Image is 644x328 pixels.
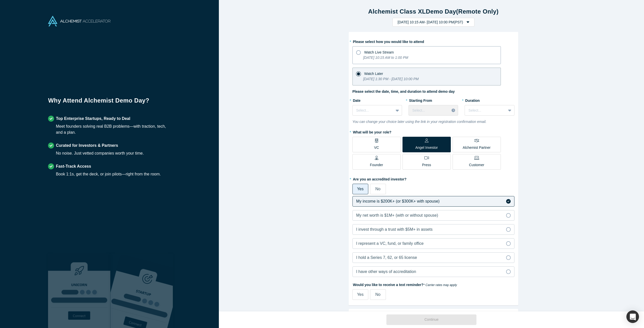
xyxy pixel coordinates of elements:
label: Date [352,96,402,103]
p: Customer [469,162,484,168]
span: Yes [357,292,364,297]
label: What will be your role? [352,128,514,135]
img: Robust Technologies [48,254,110,328]
label: Please select how you would like to attend [352,37,514,44]
button: Continue [386,314,476,325]
i: You can change your choice later using the link in your registration confirmation email. [352,120,487,124]
label: Are you an accredited investor? [352,175,514,182]
strong: Curated for Investors & Partners [56,143,118,148]
span: I have other ways of accreditation [356,269,416,274]
span: No [375,187,380,191]
span: Watch Live Stream [364,50,394,54]
span: I invest through a trust with $5M+ in assets [356,227,433,231]
img: Prism AI [110,254,173,328]
strong: Top Enterprise Startups, Ready to Deal [56,116,130,121]
label: Starting From [409,96,432,103]
div: Meet founders solving real B2B problems—with traction, tech, and a plan. [56,123,171,135]
div: Book 1:1s, get the deck, or join pilots—right from the room. [56,171,161,177]
button: [DATE] 10:15 AM- [DATE] 10:00 PM(PST) [392,18,474,27]
span: Watch Later [364,72,383,76]
strong: Fast-Track Access [56,164,91,168]
p: Alchemist Partner [463,145,490,150]
span: I hold a Series 7, 62, or 65 license [356,255,417,260]
p: Founder [370,162,383,168]
h1: Why Attend Alchemist Demo Day? [48,96,171,109]
i: [DATE] 1:30 PM - [DATE] 10:00 PM [363,77,419,81]
span: I represent a VC, fund, or family office [356,241,424,246]
p: Press [422,162,431,168]
div: No noise. Just vetted companies worth your time. [56,150,144,156]
i: [DATE] 10:15 AM to 1:00 PM [363,56,408,60]
span: No [375,292,380,297]
label: Would you like to receive a text reminder? [352,280,514,288]
span: My income is $200K+ (or $300K+ with spouse) [356,199,440,203]
em: * Carrier rates may apply [423,283,457,287]
img: Alchemist Accelerator Logo [48,16,110,26]
p: Angel Investor [415,145,438,150]
label: Duration [465,96,514,103]
span: Yes [357,187,364,191]
p: VC [374,145,379,150]
span: My net worth is $1M+ (with or without spouse) [356,213,438,217]
label: Please select the date, time, and duration to attend demo day [352,89,455,94]
strong: Alchemist Class XL Demo Day (Remote Only) [368,8,499,15]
